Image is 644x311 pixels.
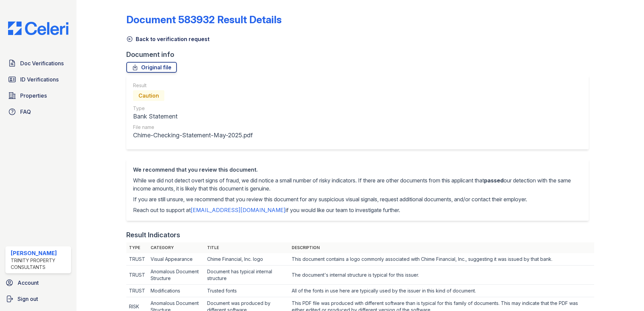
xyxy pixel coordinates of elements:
p: Reach out to support at if you would like our team to investigate further. [133,206,582,214]
td: Chime Financial, Inc. logo [204,253,289,266]
a: Doc Verifications [5,57,71,70]
div: We recommend that you review this document. [133,166,582,174]
div: Bank Statement [133,112,253,121]
span: Sign out [18,295,38,303]
span: passed [484,177,504,184]
div: Caution [133,90,164,101]
td: Visual Appearance [148,253,204,266]
a: Original file [126,62,177,73]
span: Properties [20,92,47,100]
span: Doc Verifications [20,59,64,67]
a: Properties [5,89,71,102]
td: Anomalous Document Structure [148,266,204,285]
div: Trinity Property Consultants [11,257,68,271]
td: Document has typical internal structure [204,266,289,285]
th: Type [126,242,148,253]
a: Account [3,276,74,289]
a: FAQ [5,105,71,118]
td: The document's internal structure is typical for this issuer. [289,266,594,285]
div: File name [133,124,253,131]
div: [PERSON_NAME] [11,249,68,257]
td: All of the fonts in use here are typically used by the issuer in this kind of document. [289,285,594,297]
div: Result Indicators [126,230,180,240]
p: While we did not detect overt signs of fraud, we did notice a small number of risky indicators. I... [133,176,582,193]
span: FAQ [20,108,31,116]
td: TRUST [126,253,148,266]
td: Trusted fonts [204,285,289,297]
a: ID Verifications [5,73,71,86]
div: Result [133,82,253,89]
img: CE_Logo_Blue-a8612792a0a2168367f1c8372b55b34899dd931a85d93a1a3d3e32e68fde9ad4.png [3,22,74,35]
td: TRUST [126,266,148,285]
p: If you are still unsure, we recommend that you review this document for any suspicious visual sig... [133,195,582,203]
td: Modifications [148,285,204,297]
a: [EMAIL_ADDRESS][DOMAIN_NAME] [191,207,286,213]
a: Sign out [3,292,74,306]
a: Document 583932 Result Details [126,13,282,26]
a: Back to verification request [126,35,210,43]
span: Account [18,279,39,287]
td: TRUST [126,285,148,297]
th: Description [289,242,594,253]
td: This document contains a logo commonly associated with Chime Financial, Inc., suggesting it was i... [289,253,594,266]
th: Title [204,242,289,253]
span: ID Verifications [20,75,59,83]
div: Chime-Checking-Statement-May-2025.pdf [133,131,253,140]
th: Category [148,242,204,253]
div: Type [133,105,253,112]
div: Document info [126,50,594,59]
